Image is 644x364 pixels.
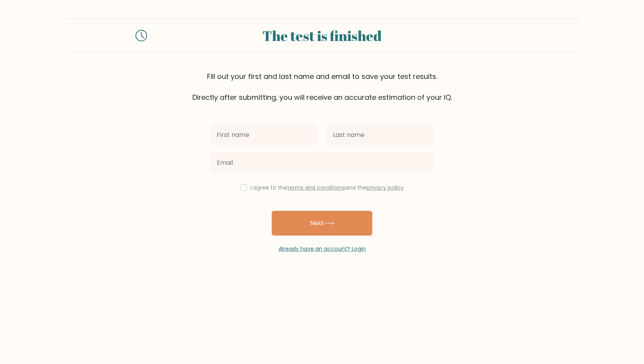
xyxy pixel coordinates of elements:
a: privacy policy [367,184,404,191]
button: Next [272,211,372,236]
input: Last name [327,124,433,146]
div: The test is finished [156,25,488,46]
a: terms and conditions [287,184,345,191]
a: Already have an account? Login [279,245,366,253]
label: I agree to the and the [250,184,404,191]
input: Email [211,152,433,174]
input: First name [211,124,317,146]
div: Fill out your first and last name and email to save your test results. Directly after submitting,... [67,71,577,103]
